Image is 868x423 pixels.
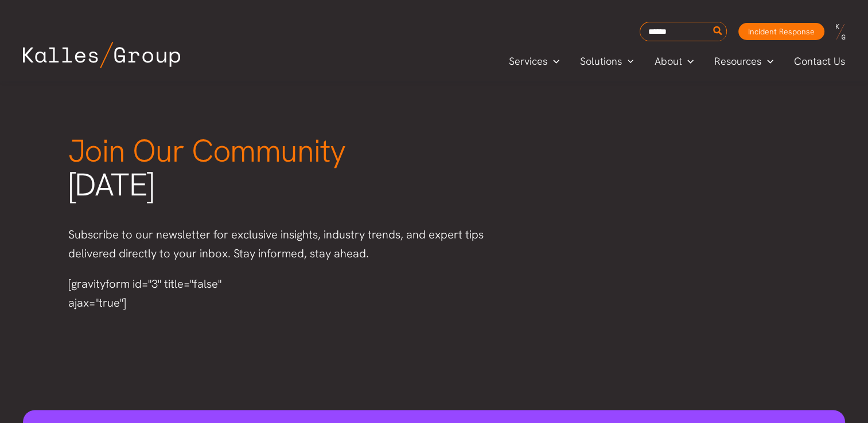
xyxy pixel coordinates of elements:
nav: Primary Site Navigation [499,52,857,70]
span: Menu Toggle [547,53,559,70]
span: Menu Toggle [682,53,694,70]
span: [DATE] [68,130,345,206]
a: ResourcesMenu Toggle [704,53,784,70]
span: Solutions [580,53,622,70]
span: Menu Toggle [761,53,773,70]
a: AboutMenu Toggle [644,53,704,70]
p: Subscribe to our newsletter for exclusive insights, industry trends, and expert tips delivered di... [68,225,510,263]
a: SolutionsMenu Toggle [570,53,644,70]
span: Contact Us [794,53,845,70]
a: ServicesMenu Toggle [499,53,570,70]
span: Join Our Community [68,130,345,171]
span: Resources [714,53,761,70]
img: Kalles Group [23,42,180,68]
a: Contact Us [784,53,857,70]
a: Incident Response [738,23,824,40]
div: [gravityform id="3" title="false" ajax="true"] [68,275,269,312]
span: About [654,53,682,70]
button: Search [711,22,725,41]
span: Menu Toggle [622,53,634,70]
span: Services [509,53,547,70]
